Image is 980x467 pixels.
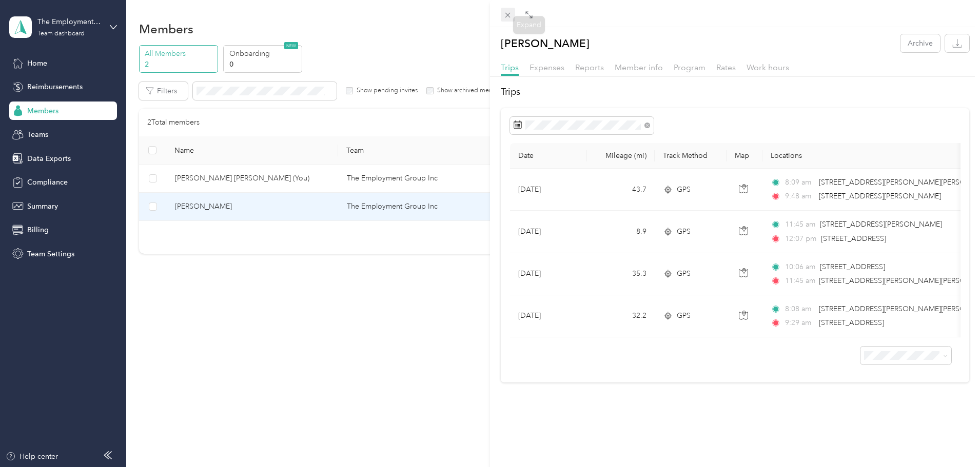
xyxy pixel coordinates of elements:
span: Program [674,63,705,72]
td: 43.7 [587,169,655,211]
span: 11:45 am [785,275,814,287]
th: Date [510,143,587,169]
span: [STREET_ADDRESS] [821,234,886,243]
span: 11:45 am [785,219,815,230]
span: 9:48 am [785,191,814,202]
td: 32.2 [587,295,655,337]
span: GPS [677,226,691,237]
span: Rates [716,63,736,72]
span: Work hours [747,63,789,72]
td: 35.3 [587,253,655,295]
p: [PERSON_NAME] [501,34,590,52]
button: Archive [900,34,940,52]
span: Reports [575,63,604,72]
span: Trips [501,63,519,72]
span: 10:06 am [785,261,815,273]
span: GPS [677,310,691,321]
td: [DATE] [510,169,587,211]
td: [DATE] [510,253,587,295]
span: 9:29 am [785,317,814,329]
th: Track Method [655,143,727,169]
span: [STREET_ADDRESS][PERSON_NAME] [820,220,942,229]
span: Expenses [530,63,564,72]
span: GPS [677,184,691,195]
td: 8.9 [587,211,655,253]
span: [STREET_ADDRESS] [820,262,885,271]
span: 8:08 am [785,303,814,315]
th: Mileage (mi) [587,143,655,169]
span: 12:07 pm [785,233,816,245]
span: [STREET_ADDRESS][PERSON_NAME] [819,192,941,200]
td: [DATE] [510,211,587,253]
th: Map [727,143,762,169]
span: [STREET_ADDRESS] [819,318,884,327]
span: Member info [615,63,663,72]
div: Expand [513,16,545,34]
iframe: Everlance-gr Chat Button Frame [923,410,980,467]
span: GPS [677,268,691,279]
td: [DATE] [510,295,587,337]
h2: Trips [501,85,969,99]
span: 8:09 am [785,177,814,188]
